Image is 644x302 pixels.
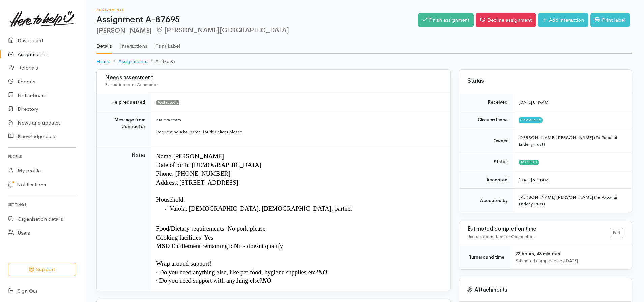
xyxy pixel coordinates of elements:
h2: [PERSON_NAME] [96,27,418,34]
td: Notes [97,146,151,291]
span: · Do you need anything else, like pet food, hygiene supplies etc? [156,269,327,276]
span: [PERSON_NAME][GEOGRAPHIC_DATA] [156,26,289,34]
h3: Attachments [467,286,623,293]
a: Add interaction [538,13,588,27]
a: Finish assignment [418,13,474,27]
span: [PERSON_NAME] [PERSON_NAME] (Te Papanui Enderly Trust) [519,135,617,147]
h3: Needs assessment [105,75,442,81]
span: Food/Dietary requirements: No pork please [156,225,265,232]
h3: Status [467,78,623,84]
i: NO [262,277,271,284]
a: Assignments [118,58,147,65]
span: Household: [156,196,185,203]
h3: Estimated completion time [467,226,610,232]
td: [PERSON_NAME] [PERSON_NAME] (Te Papanui Enderly Trust) [513,189,632,213]
p: Requesting a kai parcel for this client please [156,129,442,135]
a: Print Label [155,34,180,53]
span: Name: [156,153,173,160]
i: NO [318,269,327,276]
span: Food support [156,100,179,105]
a: Home [96,58,110,65]
h1: Assignment A-87695 [96,15,418,25]
span: Wrap around support! [156,260,211,267]
td: Help requested [97,93,151,111]
p: Kia ora team [156,117,442,123]
h6: Assignments [96,8,418,12]
span: Useful information for Connectors [467,234,534,239]
td: Accepted by [459,189,513,213]
span: MSD Entitlement remaining?: Nil - doesnt qualify [156,242,283,249]
time: [DATE] 9:11AM [519,177,549,183]
a: Print label [590,13,630,27]
a: Edit [610,228,623,238]
div: Estimated completion by [515,257,623,264]
span: 23 hours, 48 minutes [515,251,560,257]
time: [DATE] [564,258,578,264]
span: Address: [STREET_ADDRESS] [156,179,238,186]
a: Interactions [120,34,147,53]
td: Turnaround time [459,245,510,270]
td: Status [459,153,513,171]
time: [DATE] 8:49AM [519,99,549,105]
button: Support [8,263,76,276]
h6: Settings [8,200,76,209]
span: Phone: [PHONE_NUMBER] [156,170,230,177]
span: Accepted [519,160,539,165]
td: Circumstance [459,111,513,129]
a: Details [96,34,112,54]
span: Vaiola, [DEMOGRAPHIC_DATA], [DEMOGRAPHIC_DATA], partner [170,205,352,212]
td: Message from Connector [97,111,151,146]
li: A-87695 [147,58,175,65]
td: Accepted [459,171,513,189]
span: [PERSON_NAME] [173,152,224,160]
span: Evaluation from Connector [105,82,158,87]
span: · Do you need support with anything else? [156,277,262,284]
span: Date of birth: [DEMOGRAPHIC_DATA] [156,161,261,168]
nav: breadcrumb [96,54,632,70]
a: Decline assignment [476,13,536,27]
span: Community [519,117,543,123]
td: Owner [459,129,513,153]
td: Received [459,93,513,111]
span: Cooking facilities: Yes [156,234,213,241]
h6: Profile [8,152,76,161]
